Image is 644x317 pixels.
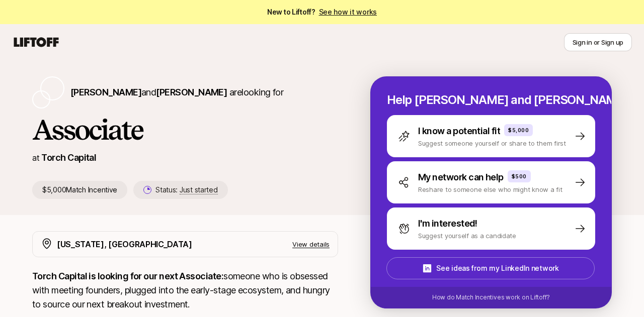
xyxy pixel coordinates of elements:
span: [PERSON_NAME] [70,87,141,97]
p: $5,000 Match Incentive [32,181,127,199]
p: at [32,151,39,164]
span: [PERSON_NAME] [156,87,227,97]
p: someone who is obsessed with meeting founders, plugged into the early-stage ecosystem, and hungry... [32,269,338,311]
p: are looking for [70,85,283,99]
span: and [141,87,227,97]
p: Suggest someone yourself or share to them first [418,138,566,148]
p: I'm interested! [418,217,477,231]
p: I know a potential fit [418,124,500,138]
strong: Torch Capital is looking for our next Associate: [32,271,223,281]
p: See ideas from my LinkedIn network [436,262,558,274]
span: Just started [180,185,218,194]
p: Suggest yourself as a candidate [418,231,516,241]
p: My network can help [418,170,504,184]
p: Status: [155,184,217,196]
p: $500 [512,172,527,180]
button: See ideas from my LinkedIn network [386,257,595,279]
p: View details [292,239,330,249]
span: New to Liftoff? [267,6,377,18]
a: See how it works [319,8,377,16]
p: How do Match Incentives work on Liftoff? [432,293,550,302]
p: Reshare to someone else who might know a fit [418,184,562,194]
h1: Associate [32,115,338,145]
p: $5,000 [508,126,529,134]
p: [US_STATE], [GEOGRAPHIC_DATA] [57,238,192,251]
button: Sign in or Sign up [564,33,632,51]
a: Torch Capital [41,152,96,163]
p: Help [PERSON_NAME] and [PERSON_NAME] hire [387,93,595,107]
